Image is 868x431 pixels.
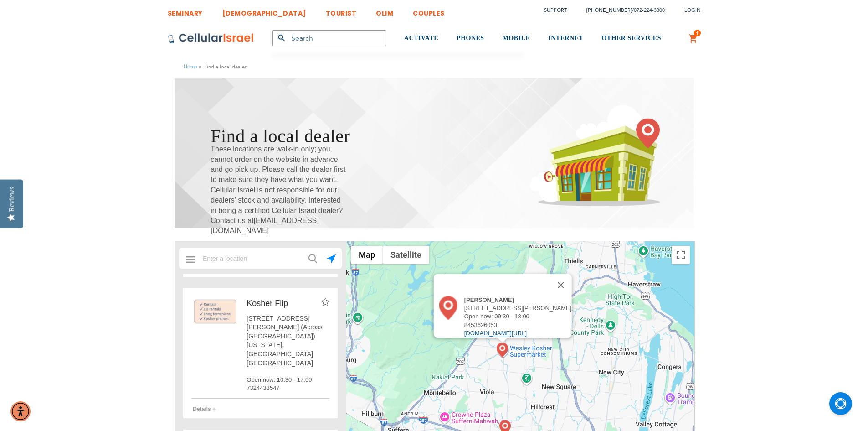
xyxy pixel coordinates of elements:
div: Accessibility Menu [10,401,31,421]
a: INTERNET [548,21,583,56]
span: MOBILE [503,35,530,42]
a: Support [544,7,567,14]
a: [PHONE_NUMBER] [586,7,632,14]
span: Open now: 10:30 - 17:00 [247,376,329,384]
h1: Find a local dealer [211,123,350,149]
a: OLIM [376,2,393,19]
button: Show street map [351,246,383,264]
button: Close [550,274,571,296]
a: 072-224-3300 [634,7,665,14]
img: https://cellularisrael.com/media/mageplaza/store_locator/k/o/kosher_flip-_rentals-eu_rentals-lt-k... [191,298,240,326]
li: / [577,4,665,17]
span: Details + [193,406,216,412]
a: PHONES [457,21,484,56]
a: 1 [688,33,699,44]
span: [STREET_ADDRESS][PERSON_NAME] [464,305,571,312]
div: Reviews [8,187,16,212]
div: 8453626053 [464,321,571,329]
a: TOURIST [326,2,357,19]
input: Search [272,30,386,46]
button: Show satellite imagery [383,246,429,264]
span: These locations are walk-in only; you cannot order on the website in advance and go pick up. Plea... [211,144,347,236]
div: [PERSON_NAME] [464,296,571,304]
a: Home [184,63,197,70]
span: 7324433547 [247,384,329,392]
a: [DOMAIN_NAME][URL] [464,330,526,337]
span: PHONES [457,35,484,42]
a: ACTIVATE [404,21,438,56]
span: Kosher Flip [247,299,288,308]
img: Cellular Israel Logo [168,33,254,44]
a: [DEMOGRAPHIC_DATA] [222,2,306,19]
span: 1 [696,30,699,37]
a: OTHER SERVICES [601,21,661,56]
span: INTERNET [548,35,583,42]
span: OTHER SERVICES [601,35,661,42]
a: SEMINARY [168,2,203,19]
a: COUPLES [413,2,445,19]
span: ACTIVATE [404,35,438,42]
strong: Find a local dealer [204,62,247,71]
span: Login [684,7,701,14]
div: Open now: 09:30 - 18:00 [464,312,571,321]
button: Toggle fullscreen view [672,246,690,264]
span: [STREET_ADDRESS][PERSON_NAME] (Across [GEOGRAPHIC_DATA]) [US_STATE], [GEOGRAPHIC_DATA] [GEOGRAPHI... [247,314,329,368]
a: MOBILE [503,21,530,56]
input: Enter a location [197,249,324,268]
img: favorites_store_disabled.png [321,298,329,306]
